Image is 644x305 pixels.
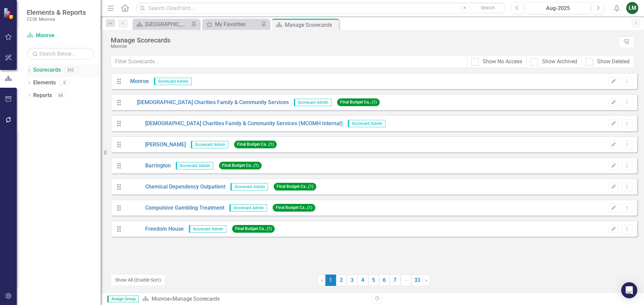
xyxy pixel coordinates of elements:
div: 66 [55,92,66,98]
a: Monroe [27,32,94,40]
span: Scorecard Admin [230,183,268,190]
input: Search ClearPoint... [136,2,506,14]
input: Search Below... [27,48,94,60]
a: [DEMOGRAPHIC_DATA] Charities Family & Community Services [125,99,289,106]
div: Manage Scorecards [285,21,337,29]
div: Manage Scorecards [111,36,615,44]
span: Final Budget Ca...(1) [219,162,262,169]
a: Chemical Dependency Outpatient [125,183,225,191]
div: Show No Access [483,58,522,66]
span: Search [481,5,495,10]
img: ClearPoint Strategy [3,8,15,19]
span: Scorecard Admin [229,204,267,212]
span: Scorecard Admin [348,120,385,127]
div: Monroe [111,44,615,49]
a: Monroe [152,296,170,302]
a: Freedom House [125,225,184,233]
input: Filter Scorecards... [111,56,467,68]
small: CCSI: Monroe [27,16,86,22]
a: 6 [379,275,390,286]
a: 33 [411,275,423,286]
span: Final Budget Ca...(1) [274,183,316,190]
span: Scorecard Admin [189,225,226,233]
span: Elements & Reports [27,8,86,16]
a: 5 [368,275,379,286]
a: [PERSON_NAME] [125,141,186,149]
button: Search [471,3,504,13]
div: My Favorites [215,20,259,28]
a: My Favorites [204,20,259,28]
a: Reports [33,92,52,99]
span: Assign Group [107,296,139,302]
button: Aug-2025 [526,2,590,14]
div: 262 [64,67,77,73]
div: Show Archived [542,58,577,66]
a: 7 [390,275,400,286]
a: 4 [358,275,368,286]
a: Compulsive Gambling Treatment [125,204,224,212]
a: Scorecards [33,66,61,74]
div: [GEOGRAPHIC_DATA] [145,20,190,28]
a: Barrington [125,162,171,170]
span: › [426,277,427,283]
span: ‹ [321,277,323,283]
div: Show Deleted [597,58,630,66]
a: Elements [33,79,56,87]
button: Show All (Enable Sort) [111,274,165,286]
span: Scorecard Admin [176,162,213,169]
span: Final Budget Ca...(1) [337,98,380,106]
a: [GEOGRAPHIC_DATA] [134,20,190,28]
span: Final Budget Ca...(1) [273,204,315,212]
a: [DEMOGRAPHIC_DATA] Charities Family & Community Services (MCOMH Internal) [125,120,343,128]
div: Open Intercom Messenger [621,282,637,298]
div: Aug-2025 [528,4,588,12]
span: Scorecard Admin [191,141,228,148]
span: Scorecard Admin [294,99,331,106]
span: Scorecard Admin [154,78,192,85]
div: » Manage Scorecards [142,295,367,303]
div: 0 [59,80,70,86]
button: LM [626,2,638,14]
span: Final Budget Ca...(1) [234,141,277,148]
a: Monroe [125,78,149,85]
span: Final Budget Ca...(1) [232,225,275,233]
span: 1 [325,275,336,286]
a: 2 [336,275,347,286]
a: 3 [347,275,358,286]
